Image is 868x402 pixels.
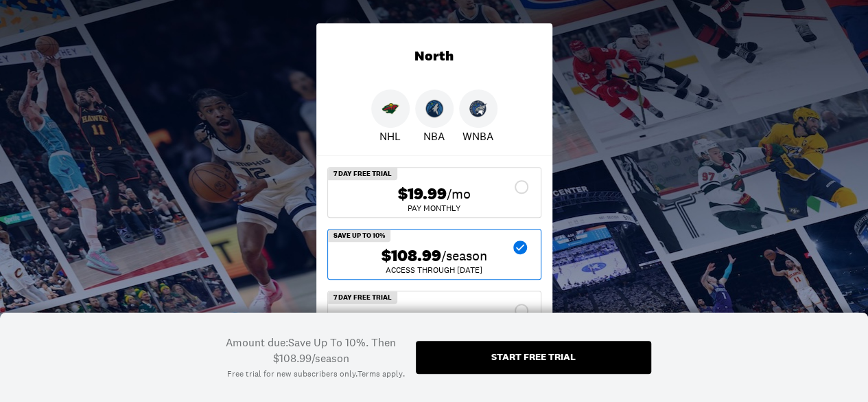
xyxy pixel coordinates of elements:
[328,168,397,180] div: 7 Day Free Trial
[396,312,454,332] span: $189.99
[339,266,530,274] div: ACCESS THROUGH [DATE]
[462,128,493,144] p: WNBA
[398,184,447,204] span: $19.99
[423,128,445,144] p: NBA
[339,204,530,212] div: Pay Monthly
[379,128,401,144] p: NHL
[447,184,471,203] span: /mo
[218,335,405,366] div: Amount due: Save Up To 10%. Then $108.99/season
[227,368,405,380] div: Free trial for new subscribers only. .
[491,352,576,361] div: Start free trial
[469,100,487,118] img: Lynx
[454,312,472,331] span: /yr
[316,23,552,89] div: North
[328,291,397,304] div: 7 Day Free Trial
[441,246,487,265] span: /season
[357,368,403,380] a: Terms apply
[382,100,399,118] img: Wild
[425,100,443,118] img: Timberwolves
[382,246,441,266] span: $108.99
[328,230,390,242] div: Save Up To 10%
